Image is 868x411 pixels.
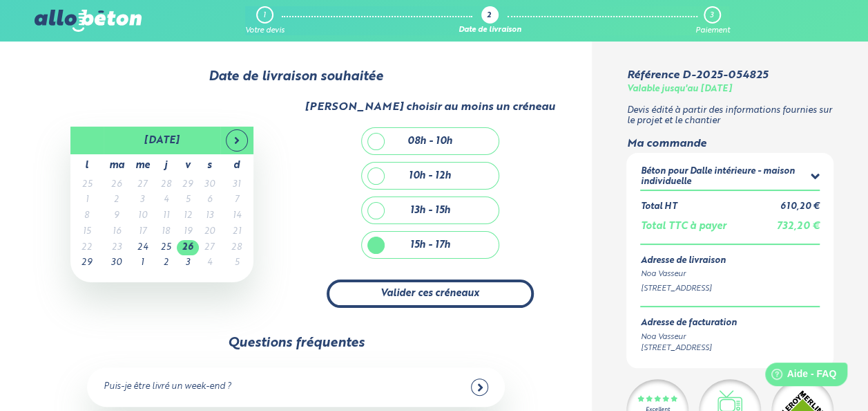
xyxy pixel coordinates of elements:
[459,6,521,35] a: 2 Date de livraison
[199,224,220,240] td: 20
[155,177,177,193] td: 28
[104,192,130,208] td: 2
[220,224,253,240] td: 21
[487,12,491,21] div: 2
[745,357,853,396] iframe: Help widget launcher
[155,154,177,177] th: j
[130,177,155,193] td: 27
[35,10,141,32] img: allobéton
[199,177,220,193] td: 30
[695,6,729,35] a: 3 Paiement
[155,192,177,208] td: 4
[70,255,104,271] td: 29
[104,240,130,256] td: 23
[104,208,130,224] td: 9
[199,154,220,177] th: s
[104,177,130,193] td: 26
[640,167,811,187] div: Béton pour Dalle intérieure - maison individuelle
[777,221,820,231] span: 732,20 €
[70,208,104,224] td: 8
[407,136,452,147] div: 08h - 10h
[104,127,220,154] th: [DATE]
[220,240,253,256] td: 28
[327,280,534,308] button: Valider ces créneaux
[70,240,104,256] td: 22
[640,268,819,280] div: Noa Vasseur
[263,11,266,20] div: 1
[245,26,284,35] div: Votre devis
[245,6,284,35] a: 1 Votre devis
[177,154,199,177] th: v
[104,224,130,240] td: 16
[104,154,130,177] th: ma
[155,240,177,256] td: 25
[640,331,736,343] div: Noa Vasseur
[220,177,253,193] td: 31
[409,170,451,182] div: 10h - 12h
[626,106,833,126] p: Devis édité à partir des informations fournies sur le projet et le chantier
[220,154,253,177] th: d
[695,26,729,35] div: Paiement
[199,208,220,224] td: 13
[640,342,736,354] div: [STREET_ADDRESS]
[155,224,177,240] td: 18
[626,138,833,150] div: Ma commande
[104,382,231,392] div: Puis-je être livré un week-end ?
[130,208,155,224] td: 10
[640,256,819,266] div: Adresse de livraison
[220,255,253,271] td: 5
[199,192,220,208] td: 6
[177,240,199,256] td: 26
[155,255,177,271] td: 2
[626,84,731,95] div: Valable jusqu'au [DATE]
[780,202,820,212] div: 610,20 €
[130,154,155,177] th: me
[640,221,726,232] div: Total TTC à payer
[626,69,767,82] div: Référence D-2025-054825
[177,255,199,271] td: 3
[130,224,155,240] td: 17
[199,255,220,271] td: 4
[130,192,155,208] td: 3
[410,239,450,251] div: 15h - 17h
[177,224,199,240] td: 19
[199,240,220,256] td: 27
[155,208,177,224] td: 11
[130,255,155,271] td: 1
[459,26,521,35] div: Date de livraison
[177,208,199,224] td: 12
[177,177,199,193] td: 29
[104,255,130,271] td: 30
[710,11,713,20] div: 3
[227,336,364,351] div: Questions fréquentes
[305,101,555,113] div: [PERSON_NAME] choisir au moins un créneau
[640,283,819,295] div: [STREET_ADDRESS]
[220,192,253,208] td: 7
[70,192,104,208] td: 1
[640,167,819,190] summary: Béton pour Dalle intérieure - maison individuelle
[640,202,676,212] div: Total HT
[640,318,736,329] div: Adresse de facturation
[410,205,450,217] div: 13h - 15h
[177,192,199,208] td: 5
[220,208,253,224] td: 14
[35,69,557,84] div: Date de livraison souhaitée
[70,177,104,193] td: 25
[130,240,155,256] td: 24
[70,154,104,177] th: l
[70,224,104,240] td: 15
